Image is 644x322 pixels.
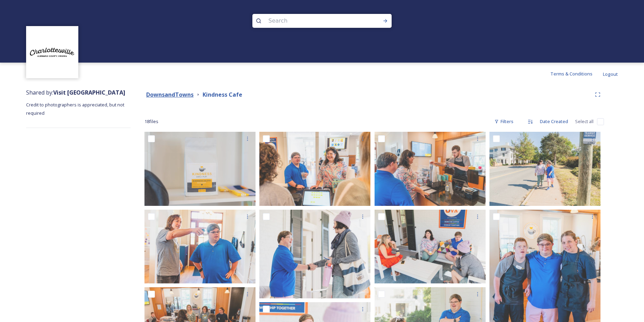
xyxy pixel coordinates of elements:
span: Shared by: [26,89,125,96]
input: Search [265,13,360,29]
div: Date Created [536,115,572,128]
span: Select all [575,118,594,125]
strong: Visit [GEOGRAPHIC_DATA] [53,89,125,96]
span: 18 file s [144,118,158,125]
strong: Kindness Cafe [203,91,242,98]
img: DSC05180.jpg [489,132,600,206]
span: Logout [603,71,618,77]
img: DSC05118.jpg [375,210,486,284]
img: DSC04833.jpg [259,210,370,298]
span: Credit to photographers is appreciated, but not required [26,102,125,116]
img: DSC04836.jpg [144,210,256,284]
img: DSC04790.jpg [144,132,256,206]
div: Filters [491,115,517,128]
img: DSC04971.jpg [375,132,486,206]
a: Terms & Conditions [550,70,603,78]
img: DSC05007.jpg [259,132,370,206]
strong: DownsandTowns [146,91,194,98]
span: Terms & Conditions [550,71,592,77]
img: Circle%20Logo.png [27,27,78,78]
